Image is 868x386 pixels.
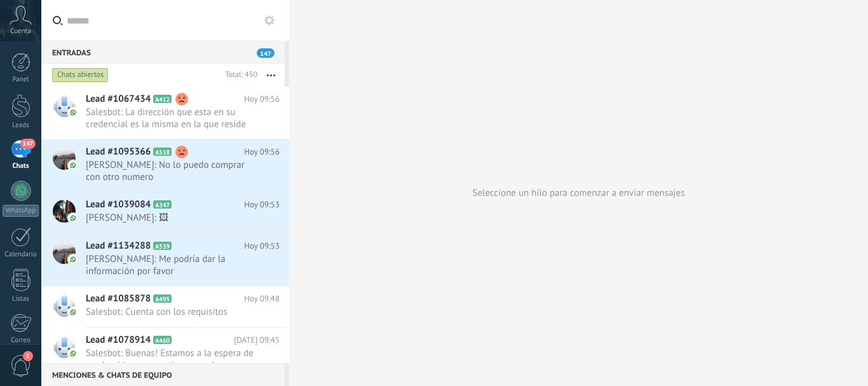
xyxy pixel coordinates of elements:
[41,86,289,139] a: Lead #1067434 A412 Hoy 09:56 Salesbot: La dirección que esta en su credencial es la misma en la q...
[23,351,33,361] span: 1
[69,108,78,117] img: com.amocrm.amocrmwa.svg
[3,251,39,259] div: Calendario
[69,214,78,223] img: com.amocrm.amocrmwa.svg
[3,76,39,84] div: Panel
[3,121,39,130] div: Leads
[86,253,255,277] span: [PERSON_NAME]: Me podría dar la información por favor
[86,146,151,158] span: Lead #1095366
[41,192,289,233] a: Lead #1039084 A347 Hoy 09:53 [PERSON_NAME]: 🖼
[244,293,280,305] span: Hoy 09:48
[86,212,255,224] span: [PERSON_NAME]: 🖼
[52,67,109,83] div: Chats abiertos
[10,27,31,36] span: Cuenta
[3,162,39,170] div: Chats
[153,95,172,103] span: A412
[220,69,257,81] div: Total: 450
[41,233,289,286] a: Lead #1134288 A539 Hoy 09:53 [PERSON_NAME]: Me podría dar la información por favor
[69,308,78,317] img: com.amocrm.amocrmwa.svg
[86,93,151,106] span: Lead #1067434
[86,293,151,305] span: Lead #1085878
[153,200,172,209] span: A347
[86,306,255,318] span: Salesbot: Cuenta con los requisitos
[69,255,78,264] img: com.amocrm.amocrmwa.svg
[244,198,280,211] span: Hoy 09:53
[244,240,280,252] span: Hoy 09:53
[86,159,255,183] span: [PERSON_NAME]: No lo puedo comprar con otro numero
[153,294,172,303] span: A495
[244,146,280,158] span: Hoy 09:56
[69,349,78,358] img: com.amocrm.amocrmwa.svg
[86,198,151,211] span: Lead #1039084
[234,334,280,347] span: [DATE] 09:45
[41,286,289,327] a: Lead #1085878 A495 Hoy 09:48 Salesbot: Cuenta con los requisitos
[20,139,35,149] span: 147
[244,93,280,106] span: Hoy 09:56
[41,363,285,386] div: Menciones & Chats de equipo
[3,336,39,345] div: Correo
[86,240,151,252] span: Lead #1134288
[41,327,289,380] a: Lead #1078914 A460 [DATE] 09:45 Salesbot: Buenas! Estamos a la espera de su elección para continu...
[69,161,78,170] img: com.amocrm.amocrmwa.svg
[86,106,255,130] span: Salesbot: La dirección que esta en su credencial es la misma en la que reside actualmente?
[153,148,172,156] span: A518
[153,336,172,344] span: A460
[86,347,255,371] span: Salesbot: Buenas! Estamos a la espera de su elección para continuar con la aprobación de su crédito
[41,139,289,191] a: Lead #1095366 A518 Hoy 09:56 [PERSON_NAME]: No lo puedo comprar con otro numero
[3,295,39,303] div: Listas
[257,48,275,58] span: 147
[86,334,151,347] span: Lead #1078914
[41,41,285,64] div: Entradas
[153,242,172,250] span: A539
[3,205,39,217] div: WhatsApp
